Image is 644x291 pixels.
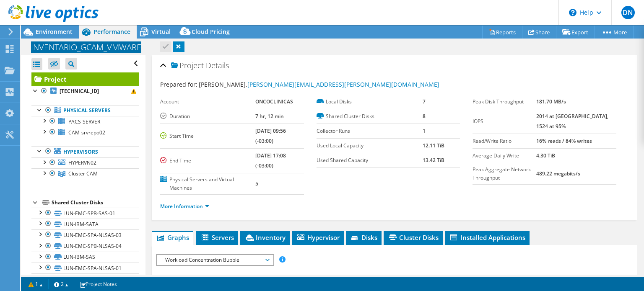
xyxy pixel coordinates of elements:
a: CAM-srvrepo02 [31,127,139,138]
b: 8 [423,113,426,120]
b: 1 [423,127,426,134]
b: 12.11 TiB [423,142,444,149]
a: Export [556,26,595,39]
svg: \n [569,9,576,16]
a: LUN-EMC-SPB-NLSAS-04 [31,241,139,252]
a: LUN-EMC-SPA-NLSAS-01 [31,263,139,273]
a: Hypervisors [31,146,139,157]
span: Details [206,60,229,70]
label: Shared Cluster Disks [317,112,423,121]
a: Project [31,72,139,86]
b: 16% reads / 84% writes [536,137,592,144]
span: Graphs [156,233,189,242]
span: Servers [200,233,234,242]
a: Physical Servers [31,105,139,116]
a: More [595,26,634,39]
label: Collector Runs [317,127,423,135]
label: Used Shared Capacity [317,156,423,165]
label: Start Time [160,132,255,140]
span: Cluster CAM [68,170,98,177]
span: Performance [93,28,130,36]
a: LUN-EMC-SPB-SAS-02 [31,273,139,284]
label: Read/Write Ratio [473,137,536,145]
a: LUN-EMC-SPA-NLSAS-03 [31,229,139,240]
label: Peak Aggregate Network Throughput [473,165,536,182]
a: HYPERVN02 [31,157,139,168]
a: Reports [482,26,522,39]
a: [PERSON_NAME][EMAIL_ADDRESS][PERSON_NAME][DOMAIN_NAME] [247,80,439,88]
a: Cluster CAM [31,168,139,179]
a: LUN-IBM-SAS [31,252,139,263]
b: 181.70 MB/s [536,98,566,105]
span: Hypervisor [296,233,340,242]
span: [PERSON_NAME], [199,80,439,88]
a: Project Notes [74,279,123,289]
a: PACS-SERVER [31,116,139,127]
span: CAM-srvrepo02 [68,129,105,136]
b: 2014 at [GEOGRAPHIC_DATA], 1524 at 95% [536,113,608,130]
label: Account [160,98,255,106]
b: 13.42 TiB [423,157,444,164]
label: Used Local Capacity [317,142,423,150]
span: HYPERVN02 [68,159,96,166]
span: Installed Applications [449,233,525,242]
a: [TECHNICAL_ID] [31,86,139,97]
span: Disks [350,233,377,242]
label: Average Daily Write [473,152,536,160]
b: [DATE] 09:56 (-03:00) [255,127,286,144]
b: ONCOCLINICAS [255,98,293,105]
a: 1 [23,279,49,289]
b: 489.22 megabits/s [536,170,580,177]
a: LUN-IBM-SATA [31,219,139,229]
b: [DATE] 17:08 (-03:00) [255,152,286,169]
a: Share [522,26,556,39]
label: Prepared for: [160,80,197,88]
a: 2 [48,279,74,289]
span: PACS-SERVER [68,118,100,125]
b: 5 [255,180,258,187]
span: Cluster Disks [388,233,439,242]
label: Duration [160,112,255,121]
span: DN [621,6,635,19]
label: IOPS [473,117,536,126]
span: Environment [36,28,73,36]
b: [TECHNICAL_ID] [60,88,99,95]
label: Physical Servers and Virtual Machines [160,175,255,192]
span: Inventory [244,233,286,242]
a: More Information [160,203,209,210]
span: Virtual [151,28,171,36]
div: Shared Cluster Disks [52,198,139,208]
label: Peak Disk Throughput [473,98,536,106]
b: 4.30 TiB [536,152,555,159]
b: 7 hr, 12 min [255,113,284,120]
span: Workload Concentration Bubble [161,255,269,265]
label: Local Disks [317,98,423,106]
a: LUN-EMC-SPB-SAS-01 [31,208,139,219]
span: Cloud Pricing [192,28,230,36]
b: 7 [423,98,426,105]
label: End Time [160,157,255,165]
span: Project [171,62,204,70]
h1: INVENTARIO_GCAM_VMWARE [27,43,154,52]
